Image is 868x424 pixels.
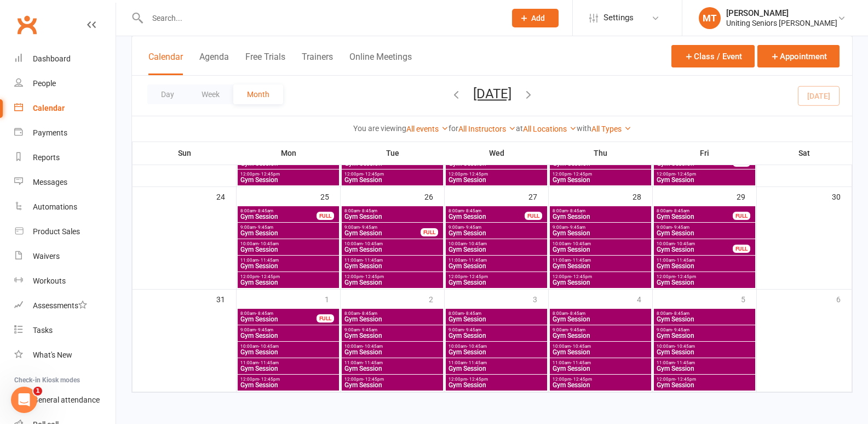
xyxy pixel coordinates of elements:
span: Gym Session [552,316,649,323]
span: 9:00am [448,225,545,230]
span: 9:00am [448,327,545,332]
button: Online Meetings [349,52,412,75]
span: - 12:45pm [675,172,696,177]
span: 10:00am [344,241,441,246]
span: 9:00am [240,327,337,332]
div: 2 [429,290,444,308]
span: 11:00am [656,258,753,263]
div: Assessments [33,301,87,310]
span: Gym Session [552,246,649,253]
span: 10:00am [344,344,441,349]
a: General attendance kiosk mode [14,388,116,412]
span: Gym Session [552,230,649,236]
span: 12:00pm [656,274,753,279]
div: 30 [832,187,852,205]
span: 8:00am [552,311,649,316]
span: Gym Session [344,279,441,286]
span: 12:00pm [448,377,545,382]
span: Gym Session [240,230,337,236]
th: Sun [133,142,237,165]
span: - 12:45pm [363,274,384,279]
span: Gym Session [448,230,545,236]
span: 9:00am [344,225,421,230]
span: - 11:45am [363,258,383,263]
span: Gym Session [448,246,545,253]
span: Gym Session [240,316,317,323]
span: Gym Session [656,382,753,388]
div: Payments [33,128,67,137]
span: - 8:45am [464,311,481,316]
div: MT [699,7,721,29]
strong: You are viewing [353,124,406,133]
span: - 12:45pm [467,274,488,279]
span: - 10:45am [363,241,383,246]
span: 9:00am [552,327,649,332]
div: FULL [421,228,438,236]
button: Appointment [757,45,840,67]
span: 12:00pm [344,377,441,382]
span: 8:00am [344,311,441,316]
span: - 8:45am [464,208,481,213]
span: - 10:45am [467,241,487,246]
button: [DATE] [473,86,511,101]
span: Gym Session [552,279,649,286]
span: - 8:45am [568,311,585,316]
div: [PERSON_NAME] [726,8,837,18]
a: All Types [591,125,631,133]
span: - 12:45pm [675,274,696,279]
span: - 11:45am [467,360,487,365]
span: 12:00pm [240,172,337,177]
a: Reports [14,145,116,170]
span: 11:00am [448,258,545,263]
span: - 9:45am [464,225,481,230]
span: Gym Session [656,365,753,372]
span: Gym Session [344,332,441,339]
span: Gym Session [656,263,753,269]
span: 12:00pm [344,172,441,177]
span: 8:00am [448,208,525,213]
div: Workouts [33,276,66,285]
span: - 12:45pm [571,377,592,382]
span: Gym Session [448,279,545,286]
th: Thu [549,142,653,165]
span: Gym Session [240,279,337,286]
span: - 11:45am [467,258,487,263]
button: Free Trials [245,52,285,75]
strong: with [577,124,591,133]
span: - 10:45am [258,344,279,349]
span: Gym Session [552,177,649,183]
div: People [33,79,56,88]
span: - 9:45am [256,327,273,332]
span: Gym Session [448,177,545,183]
span: - 10:45am [258,241,279,246]
span: 8:00am [240,208,317,213]
span: - 11:45am [571,258,591,263]
span: Gym Session [344,365,441,372]
div: FULL [317,212,334,220]
span: - 12:45pm [363,377,384,382]
span: Gym Session [656,213,733,220]
span: 12:00pm [448,274,545,279]
span: 9:00am [656,225,753,230]
span: 10:00am [552,344,649,349]
span: Gym Session [656,177,753,183]
span: Gym Session [448,365,545,372]
span: 12:00pm [552,274,649,279]
span: - 10:45am [571,241,591,246]
a: Waivers [14,244,116,269]
span: 11:00am [448,360,545,365]
th: Tue [341,142,445,165]
span: Gym Session [448,382,545,388]
span: - 9:45am [360,225,377,230]
span: 11:00am [552,258,649,263]
button: Day [147,84,188,104]
div: 28 [633,187,652,205]
span: 9:00am [552,225,649,230]
span: Gym Session [344,263,441,269]
span: Gym Session [344,382,441,388]
span: - 8:45am [568,208,585,213]
a: All Locations [523,125,577,133]
span: 12:00pm [240,377,337,382]
span: - 11:45am [571,360,591,365]
span: 8:00am [240,311,317,316]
